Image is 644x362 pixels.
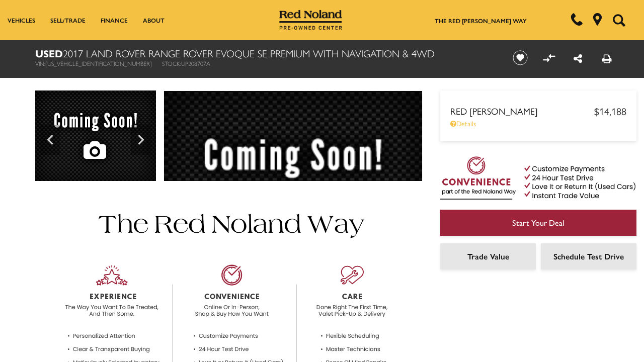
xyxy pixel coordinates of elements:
[435,16,527,25] a: The Red [PERSON_NAME] Way
[35,46,63,60] strong: Used
[467,250,509,262] span: Trade Value
[553,250,624,262] span: Schedule Test Drive
[594,104,626,118] span: $14,188
[45,59,152,68] span: [US_VEHICLE_IDENTIFICATION_NUMBER]
[440,210,636,236] a: Start Your Deal
[450,105,594,117] span: Red [PERSON_NAME]
[509,50,531,66] button: Save vehicle
[279,14,343,24] a: Red Noland Pre-Owned
[602,51,612,65] a: Print this Used 2017 Land Rover Range Rover Evoque SE Premium With Navigation & 4WD
[609,1,629,40] button: Open the search field
[164,90,423,290] img: Used 2017 White Land Rover SE Premium image 1
[279,10,343,30] img: Red Noland Pre-Owned
[162,59,181,68] span: Stock:
[35,59,45,68] span: VIN:
[35,90,156,184] img: Used 2017 White Land Rover SE Premium image 1
[181,59,210,68] span: UP208707A
[541,50,556,65] button: Compare vehicle
[512,217,565,228] span: Start Your Deal
[440,243,536,269] a: Trade Value
[541,243,636,269] a: Schedule Test Drive
[450,118,626,128] a: Details
[35,48,496,59] h1: 2017 Land Rover Range Rover Evoque SE Premium With Navigation & 4WD
[450,104,626,118] a: Red [PERSON_NAME] $14,188
[574,51,582,65] a: Share this Used 2017 Land Rover Range Rover Evoque SE Premium With Navigation & 4WD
